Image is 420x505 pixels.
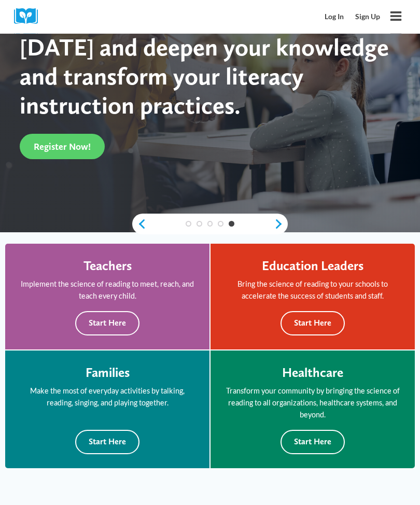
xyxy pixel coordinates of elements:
[75,430,139,455] button: Start Here
[319,7,386,26] nav: Secondary Mobile Navigation
[19,385,195,409] p: Make the most of everyday activities by talking, reading, singing, and playing together.
[319,7,350,26] a: Log In
[132,219,146,230] a: previous
[20,134,105,160] a: Register Now!
[197,221,202,227] a: 2
[274,219,288,230] a: next
[75,312,139,336] button: Start Here
[86,365,130,381] h4: Families
[349,7,386,26] a: Sign Up
[262,258,363,274] h4: Education Leaders
[19,278,195,302] p: Implement the science of reading to meet, reach, and teach every child.
[281,312,345,336] button: Start Here
[83,258,132,274] h4: Teachers
[282,365,343,381] h4: Healthcare
[229,221,234,227] a: 5
[281,430,345,455] button: Start Here
[5,244,209,350] a: Teachers Implement the science of reading to meet, reach, and teach every child. Start Here
[186,221,191,227] a: 1
[5,351,209,469] a: Families Make the most of everyday activities by talking, reading, singing, and playing together....
[218,221,223,227] a: 4
[225,278,401,302] p: Bring the science of reading to your schools to accelerate the success of students and staff.
[211,244,415,350] a: Education Leaders Bring the science of reading to your schools to accelerate the success of stude...
[211,351,415,469] a: Healthcare Transform your community by bringing the science of reading to all organizations, heal...
[34,142,91,152] span: Register Now!
[132,214,288,235] div: content slider buttons
[207,221,213,227] a: 3
[14,8,45,24] img: Cox Campus
[20,3,389,120] span: Join this FREE live PLC experience [DATE] and deepen your knowledge and transform your literacy i...
[225,385,401,421] p: Transform your community by bringing the science of reading to all organizations, healthcare syst...
[386,6,406,26] button: Open menu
